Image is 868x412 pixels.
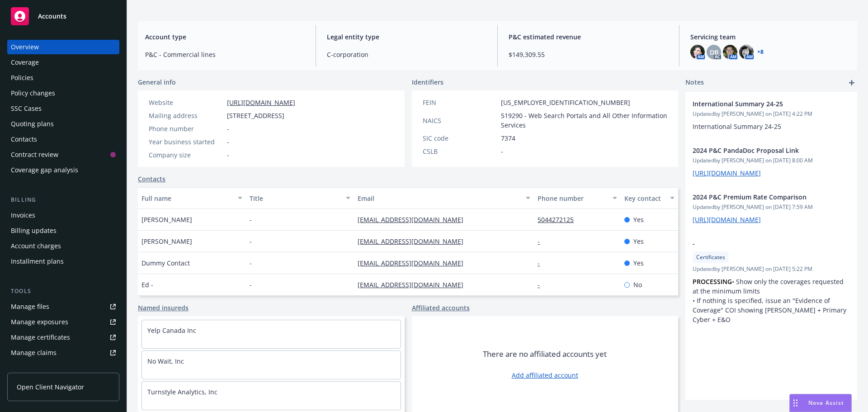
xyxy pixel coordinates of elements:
[227,111,284,120] span: [STREET_ADDRESS]
[145,50,305,59] span: P&C - Commercial lines
[147,326,196,335] a: Yelp Canada Inc
[354,187,534,209] button: Email
[38,13,66,20] span: Accounts
[633,258,644,268] span: Yes
[538,194,607,203] div: Phone number
[846,77,857,88] a: add
[7,195,119,204] div: Billing
[11,86,55,100] div: Policy changes
[11,346,57,360] div: Manage claims
[7,147,119,162] a: Contract review
[11,117,54,131] div: Quoting plans
[685,92,857,138] div: International Summary 24-25Updatedby [PERSON_NAME] on [DATE] 4:22 PMInternational Summary 24-25
[11,315,68,329] div: Manage exposures
[227,124,229,133] span: -
[633,280,642,289] span: No
[11,163,78,177] div: Coverage gap analysis
[538,259,547,267] a: -
[690,32,850,42] span: Servicing team
[7,223,119,238] a: Billing updates
[7,117,119,131] a: Quoting plans
[7,71,119,85] a: Policies
[412,77,443,87] span: Identifiers
[538,280,547,289] a: -
[250,237,252,246] span: -
[633,237,644,246] span: Yes
[693,169,761,177] a: [URL][DOMAIN_NAME]
[693,110,850,118] span: Updated by [PERSON_NAME] on [DATE] 4:22 PM
[693,277,850,324] p: • Show only the coverages requested at the minimum limits • If nothing is specified, issue an "Ev...
[358,194,520,203] div: Email
[138,303,189,313] a: Named insureds
[501,147,503,156] span: -
[11,208,35,223] div: Invoices
[624,194,665,203] div: Key contact
[147,388,217,396] a: Turnstyle Analytics, Inc
[512,370,578,380] a: Add affiliated account
[327,50,486,59] span: C-corporation
[250,215,252,224] span: -
[693,239,826,248] span: -
[693,146,826,155] span: 2024 P&C PandaDoc Proposal Link
[142,215,192,224] span: [PERSON_NAME]
[138,187,246,209] button: Full name
[250,258,252,268] span: -
[11,223,57,238] div: Billing updates
[423,147,497,156] div: CSLB
[149,137,223,147] div: Year business started
[790,394,801,412] div: Drag to move
[142,194,232,203] div: Full name
[11,147,58,162] div: Contract review
[7,101,119,116] a: SSC Cases
[227,98,295,107] a: [URL][DOMAIN_NAME]
[7,208,119,223] a: Invoices
[11,101,42,116] div: SSC Cases
[7,239,119,253] a: Account charges
[7,55,119,70] a: Coverage
[7,163,119,177] a: Coverage gap analysis
[138,174,165,184] a: Contacts
[693,277,732,286] strong: PROCESSING
[358,237,471,246] a: [EMAIL_ADDRESS][DOMAIN_NAME]
[685,232,857,331] div: -CertificatesUpdatedby [PERSON_NAME] on [DATE] 5:22 PMPROCESSING• Show only the coverages request...
[246,187,354,209] button: Title
[11,132,37,147] div: Contacts
[7,132,119,147] a: Contacts
[696,253,725,261] span: Certificates
[685,77,704,88] span: Notes
[227,150,229,160] span: -
[149,150,223,160] div: Company size
[710,47,718,57] span: DB
[149,124,223,133] div: Phone number
[7,86,119,100] a: Policy changes
[142,237,192,246] span: [PERSON_NAME]
[142,280,153,289] span: Ed -
[138,77,176,87] span: General info
[11,361,53,375] div: Manage BORs
[412,303,470,313] a: Affiliated accounts
[327,32,486,42] span: Legal entity type
[423,133,497,143] div: SIC code
[142,258,190,268] span: Dummy Contact
[723,45,737,59] img: photo
[739,45,754,59] img: photo
[501,98,630,107] span: [US_EMPLOYER_IDENTIFICATION_NUMBER]
[693,122,781,131] span: International Summary 24-25
[693,192,826,202] span: 2024 P&C Premium Rate Comparison
[11,330,70,345] div: Manage certificates
[17,382,84,392] span: Open Client Navigator
[7,4,119,29] a: Accounts
[621,187,678,209] button: Key contact
[7,315,119,329] a: Manage exposures
[11,299,49,314] div: Manage files
[11,55,39,70] div: Coverage
[633,215,644,224] span: Yes
[509,50,668,59] span: $149,309.55
[685,138,857,185] div: 2024 P&C PandaDoc Proposal LinkUpdatedby [PERSON_NAME] on [DATE] 8:00 AM[URL][DOMAIN_NAME]
[693,99,826,109] span: International Summary 24-25
[11,254,64,269] div: Installment plans
[534,187,620,209] button: Phone number
[693,215,761,224] a: [URL][DOMAIN_NAME]
[145,32,305,42] span: Account type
